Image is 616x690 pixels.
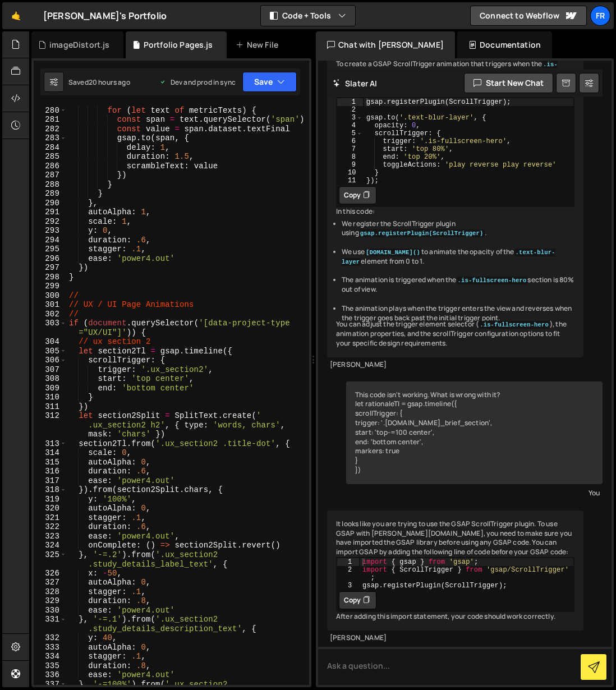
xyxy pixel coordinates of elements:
[34,402,67,412] div: 311
[34,448,67,458] div: 314
[261,6,355,26] button: Code + Tools
[34,393,67,402] div: 310
[34,633,67,643] div: 332
[34,356,67,365] div: 306
[470,6,587,26] a: Connect to Webflow
[34,522,67,532] div: 322
[337,98,363,106] div: 1
[34,615,67,633] div: 331
[34,226,67,236] div: 293
[34,143,67,153] div: 284
[34,504,67,513] div: 320
[34,162,67,171] div: 286
[34,550,67,569] div: 325
[337,582,359,590] div: 3
[34,217,67,227] div: 292
[34,310,67,319] div: 302
[34,495,67,504] div: 319
[34,208,67,217] div: 291
[337,130,363,137] div: 5
[43,9,167,22] div: [PERSON_NAME]'s Portfolio
[330,633,581,643] div: [PERSON_NAME]
[349,487,600,499] div: You
[242,72,297,92] button: Save
[2,2,30,29] a: 🤙
[34,134,67,143] div: 283
[34,476,67,486] div: 317
[236,39,283,50] div: New File
[339,186,376,204] button: Copy
[34,365,67,375] div: 307
[337,137,363,145] div: 6
[337,558,359,566] div: 1
[337,145,363,153] div: 7
[34,347,67,356] div: 305
[316,31,455,58] div: Chat with [PERSON_NAME]
[34,337,67,347] div: 304
[337,161,363,169] div: 9
[337,153,363,161] div: 8
[346,381,603,484] div: This code isn't working. What is wrong with it? let rationaleTl = gsap.timeline({ scrollTrigger: ...
[34,263,67,273] div: 297
[34,652,67,661] div: 334
[34,273,67,282] div: 298
[337,106,363,114] div: 2
[457,277,528,284] code: .is-fullscreen-hero
[34,670,67,680] div: 336
[34,578,67,587] div: 327
[34,541,67,550] div: 324
[34,319,67,337] div: 303
[339,591,376,609] button: Copy
[333,78,378,89] h2: Slater AI
[342,219,574,238] li: We register the ScrollTrigger plugin using .
[89,77,130,87] div: 20 hours ago
[34,152,67,162] div: 285
[68,77,130,87] div: Saved
[34,411,67,439] div: 312
[34,115,67,125] div: 281
[327,510,583,631] div: It looks like you are trying to use the GSAP ScrollTrigger plugin. To use GSAP with [PERSON_NAME]...
[34,467,67,476] div: 316
[34,485,67,495] div: 318
[34,282,67,291] div: 299
[34,384,67,393] div: 309
[34,532,67,541] div: 323
[590,6,610,26] a: Fr
[34,569,67,578] div: 326
[34,189,67,199] div: 289
[34,458,67,467] div: 315
[34,439,67,449] div: 313
[342,247,574,266] li: We use to animate the opacity of the element from 0 to 1.
[159,77,236,87] div: Dev and prod in sync
[34,180,67,190] div: 288
[34,254,67,264] div: 296
[479,321,550,329] code: .is-fullscreen-hero
[34,245,67,254] div: 295
[337,122,363,130] div: 4
[464,73,553,93] button: Start new chat
[34,300,67,310] div: 301
[49,39,109,50] div: imageDistort.js
[34,171,67,180] div: 287
[144,39,213,50] div: Portfolio Pages.js
[337,566,359,582] div: 2
[34,661,67,671] div: 335
[34,291,67,301] div: 300
[337,114,363,122] div: 3
[34,606,67,615] div: 330
[359,229,485,237] code: gsap.registerPlugin(ScrollTrigger)
[327,50,583,357] div: To create a GSAP ScrollTrigger animation that triggers when the section gets 80% out of view, and...
[336,61,558,78] code: .is-fullscreen-hero
[457,31,552,58] div: Documentation
[342,249,555,266] code: .text-blur-layer
[34,199,67,208] div: 290
[365,249,421,256] code: [DOMAIN_NAME]()
[337,177,363,185] div: 11
[34,587,67,597] div: 328
[34,374,67,384] div: 308
[34,236,67,245] div: 294
[330,360,581,370] div: [PERSON_NAME]
[34,596,67,606] div: 329
[337,169,363,177] div: 10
